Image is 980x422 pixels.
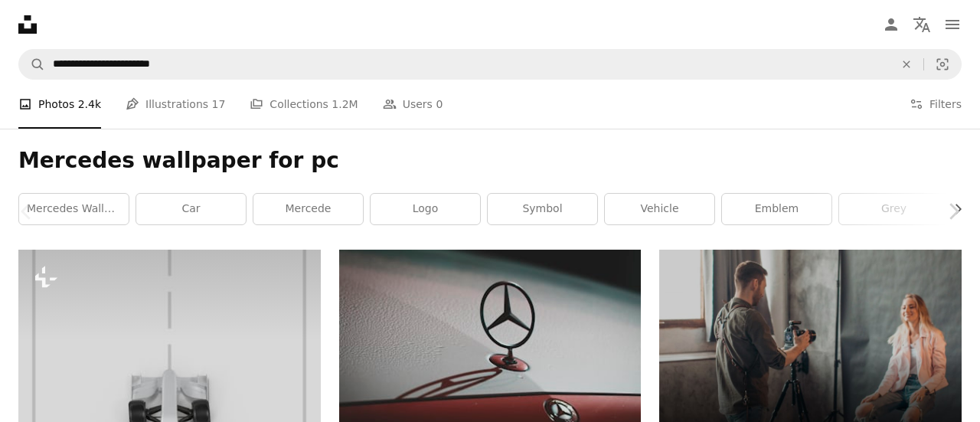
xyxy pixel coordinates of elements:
[136,194,246,224] a: car
[890,50,923,79] button: Clear
[605,194,714,224] a: vehicle
[924,50,961,79] button: Visual search
[722,194,831,224] a: emblem
[250,80,358,129] a: Collections 1.2M
[339,343,642,357] a: a mercedes emblem on the hood of a car
[383,80,443,129] a: Users 0
[18,147,962,175] h1: Mercedes wallpaper for pc
[19,194,129,224] a: mercedes wallpaper
[926,138,980,285] a: Next
[253,194,363,224] a: mercede
[126,80,225,129] a: Illustrations 17
[839,194,949,224] a: grey
[19,50,45,79] button: Search Unsplash
[937,9,968,40] button: Menu
[906,9,937,40] button: Language
[332,96,358,113] span: 1.2M
[18,15,37,34] a: Home — Unsplash
[488,194,597,224] a: symbol
[371,194,480,224] a: logo
[212,96,226,113] span: 17
[910,80,962,129] button: Filters
[876,9,906,40] a: Log in / Sign up
[18,49,962,80] form: Find visuals sitewide
[436,96,443,113] span: 0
